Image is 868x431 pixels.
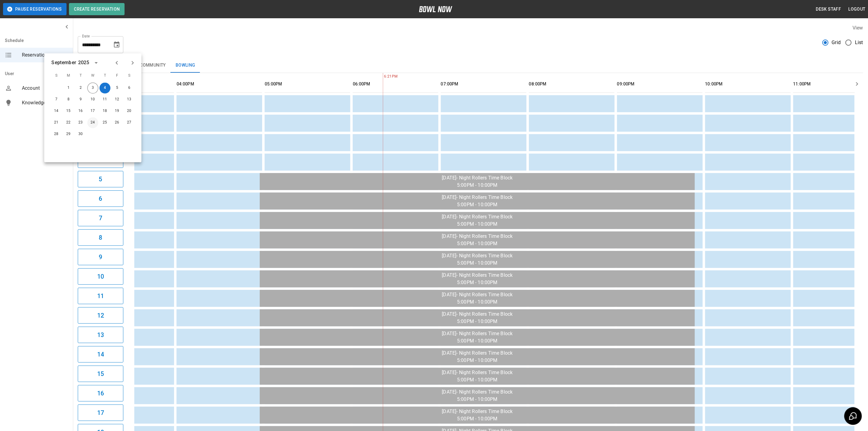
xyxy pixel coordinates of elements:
div: 2025 [78,59,89,67]
button: Sep 16, 2025 [75,106,86,117]
button: Sep 8, 2025 [63,94,74,105]
h6: 10 [97,272,104,281]
button: Community [135,58,171,73]
button: 17 [78,405,123,421]
button: 7 [78,210,123,226]
button: Sep 4, 2025 [100,83,111,94]
button: 5 [78,171,123,187]
button: Desk Staff [814,4,844,15]
h6: 12 [97,311,104,320]
button: Sep 12, 2025 [112,94,123,105]
h6: 11 [97,291,104,301]
button: Sep 22, 2025 [63,117,74,128]
h6: 14 [97,349,104,359]
img: logo [419,6,452,12]
button: Sep 2, 2025 [75,83,86,94]
span: T [100,70,111,82]
label: View [853,25,863,31]
button: 12 [78,307,123,324]
h6: 13 [97,330,104,340]
button: 11 [78,288,123,304]
button: Bowling [171,58,200,73]
button: Sep 11, 2025 [100,94,111,105]
span: 6:21PM [383,74,384,80]
button: 15 [78,366,123,382]
button: Sep 19, 2025 [112,106,123,117]
button: Sep 1, 2025 [63,83,74,94]
h6: 15 [97,369,104,379]
span: Reservations [22,51,68,59]
button: 9 [78,249,123,265]
span: Grid [832,39,841,46]
span: S [124,70,135,82]
h6: 5 [99,174,102,184]
span: List [855,39,863,46]
h6: 7 [99,213,102,223]
span: W [87,70,98,82]
button: Sep 10, 2025 [87,94,98,105]
button: Sep 5, 2025 [112,83,123,94]
button: Sep 24, 2025 [87,117,98,128]
button: Sep 27, 2025 [124,117,135,128]
h6: 8 [99,233,102,242]
button: Sep 25, 2025 [100,117,111,128]
button: 13 [78,327,123,343]
button: Sep 6, 2025 [124,83,135,94]
button: Sep 9, 2025 [75,94,86,105]
button: 10 [78,268,123,285]
button: Next month [128,58,138,68]
button: Sep 3, 2025 [87,83,98,94]
span: T [75,70,86,82]
span: Account [22,85,68,92]
h6: 6 [99,194,102,203]
span: S [51,70,62,82]
span: F [112,70,123,82]
div: September [52,59,76,67]
button: Sep 14, 2025 [51,106,62,117]
button: 6 [78,190,123,207]
button: Create Reservation [69,3,125,15]
button: 8 [78,229,123,246]
button: Sep 28, 2025 [51,129,62,140]
button: Logout [846,4,868,15]
h6: 9 [99,252,102,262]
button: Sep 29, 2025 [63,129,74,140]
button: Sep 30, 2025 [75,129,86,140]
h6: 17 [97,408,104,418]
button: 14 [78,346,123,363]
span: Knowledge Base [22,99,68,106]
button: Sep 7, 2025 [51,94,62,105]
button: Sep 23, 2025 [75,117,86,128]
button: Sep 26, 2025 [112,117,123,128]
button: Sep 18, 2025 [100,106,111,117]
button: Sep 20, 2025 [124,106,135,117]
button: Sep 13, 2025 [124,94,135,105]
button: 16 [78,385,123,401]
div: inventory tabs [78,58,863,73]
button: Previous month [112,58,122,68]
button: Sep 17, 2025 [87,106,98,117]
h6: 16 [97,388,104,398]
span: M [63,70,74,82]
button: Choose date, selected date is Sep 4, 2025 [111,39,123,51]
button: Pause Reservations [3,3,67,15]
button: Sep 15, 2025 [63,106,74,117]
button: calendar view is open, switch to year view [91,58,101,68]
button: Sep 21, 2025 [51,117,62,128]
